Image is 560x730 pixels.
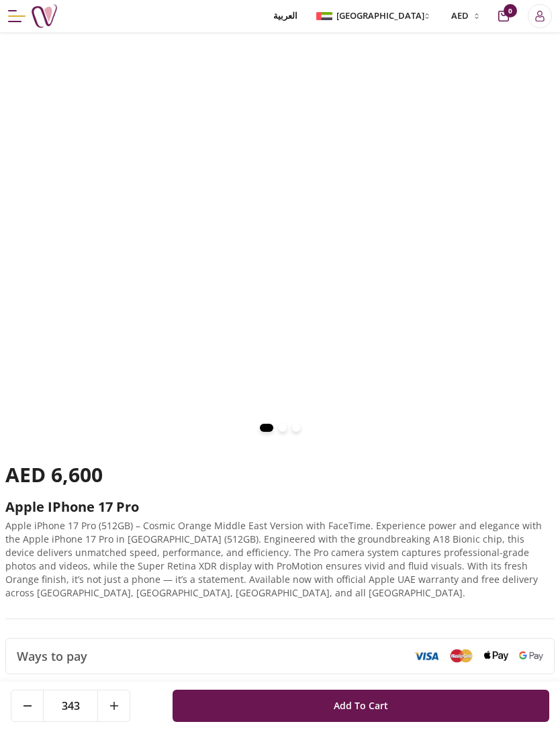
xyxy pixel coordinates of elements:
[31,3,58,30] img: Nigwa-uae-gifts
[504,4,517,17] span: 0
[336,9,424,23] span: [GEOGRAPHIC_DATA]
[484,651,508,661] img: Apple Pay
[5,461,103,488] span: AED 6,600
[314,9,435,23] button: [GEOGRAPHIC_DATA]
[443,9,485,23] button: AED
[498,11,509,21] button: cart-button
[17,647,87,666] span: Ways to pay
[316,12,332,20] img: Arabic_dztd3n.png
[449,649,473,663] img: Mastercard
[334,694,388,718] span: Add To Cart
[519,651,543,661] img: Google Pay
[5,519,555,600] p: Apple iPhone 17 Pro (512GB) – Cosmic Orange Middle East Version with FaceTime. Experience power a...
[451,9,469,23] span: AED
[5,498,555,516] h2: Apple iPhone 17 Pro
[173,690,549,722] button: Add To Cart
[528,4,552,28] button: Login
[414,651,438,661] img: Visa
[44,690,97,721] span: 343
[273,9,297,23] span: العربية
